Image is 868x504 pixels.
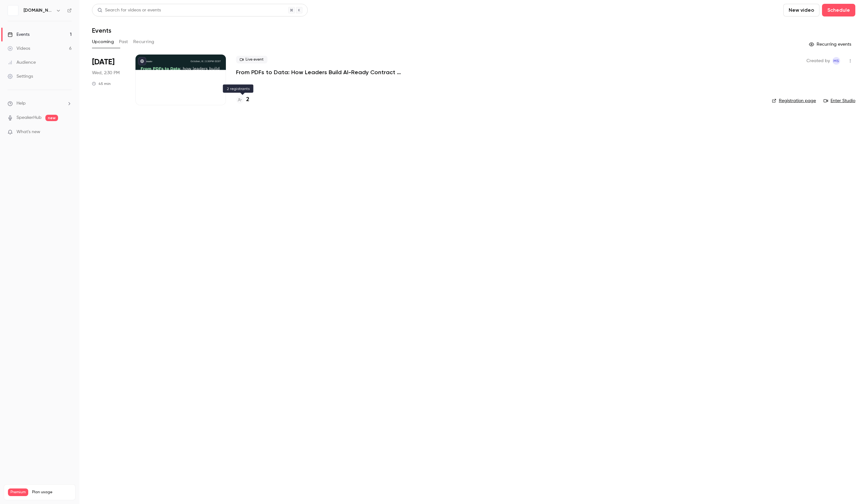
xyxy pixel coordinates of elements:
span: Premium [8,488,28,496]
span: Wed, 2:30 PM [92,70,120,76]
span: Live event [236,56,267,63]
button: Recurring events [806,39,855,49]
button: Recurring [133,37,155,47]
span: What's new [16,129,40,135]
div: Events [8,31,30,38]
div: Search for videos or events [97,7,161,14]
div: 45 min [92,81,111,86]
div: Settings [8,73,33,80]
span: MS [833,57,839,65]
li: help-dropdown-opener [8,100,72,107]
h6: [DOMAIN_NAME] [23,7,53,14]
a: 2 [236,95,249,104]
a: From PDFs to Data: How Leaders Build AI-Ready Contract Management. [236,68,426,76]
img: Avokaado.io [8,5,18,16]
div: Oct 8 Wed, 2:30 PM (Europe/Kiev) [92,55,125,105]
span: Created by [806,57,830,65]
span: Marie Skachko [832,57,840,65]
button: Upcoming [92,37,114,47]
div: Audience [8,59,36,66]
span: [DATE] [92,57,115,67]
button: New video [783,4,819,16]
a: Registration page [772,98,816,104]
div: Videos [8,45,30,52]
span: Plan usage [32,490,71,495]
button: Schedule [822,4,855,16]
h4: 2 [246,95,249,104]
h1: Events [92,27,111,34]
span: new [45,115,58,121]
a: Enter Studio [824,98,855,104]
span: Help [16,100,26,107]
a: SpeakerHub [16,114,42,121]
button: Past [119,37,128,47]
